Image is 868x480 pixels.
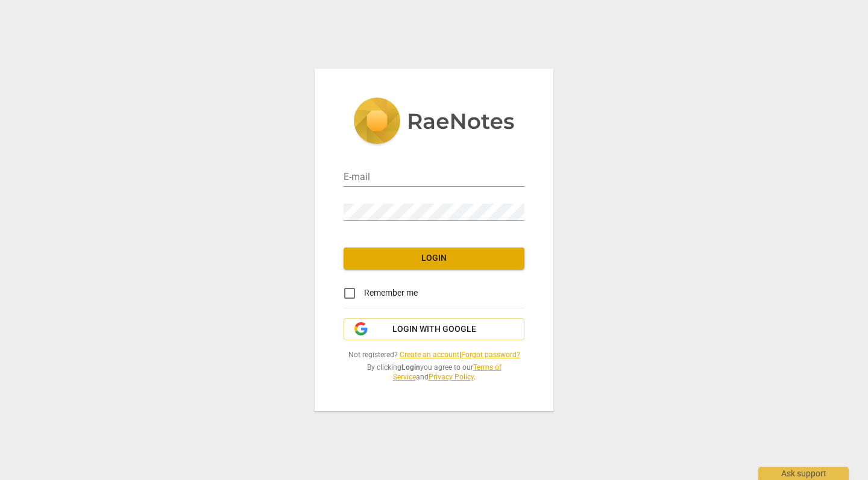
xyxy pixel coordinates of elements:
a: Create an account [400,351,459,359]
span: Not registered? | [344,350,524,360]
button: Login [344,248,524,269]
span: By clicking you agree to our and . [344,363,524,382]
b: Login [401,363,420,372]
button: Login with Google [344,318,524,341]
a: Terms of Service [393,363,502,382]
div: Ask support [758,467,849,480]
img: 5ac2273c67554f335776073100b6d88f.svg [353,98,515,147]
span: Login with Google [392,323,476,335]
a: Forgot password? [461,351,520,359]
span: Login [353,252,515,264]
a: Privacy Policy [429,373,474,381]
span: Remember me [364,287,418,299]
